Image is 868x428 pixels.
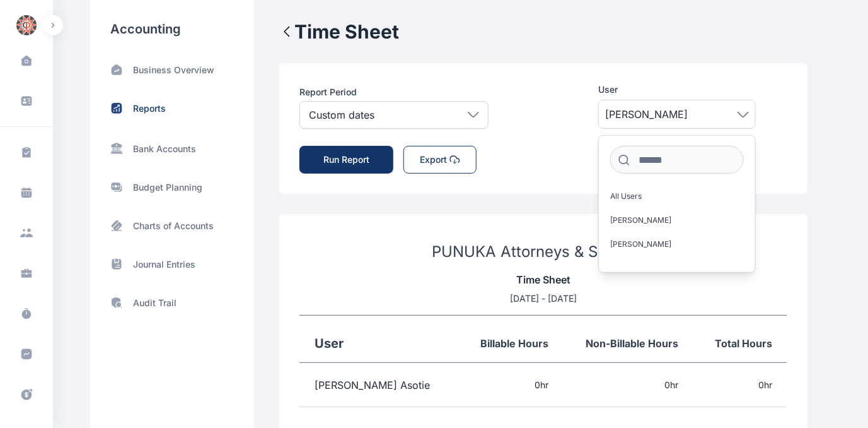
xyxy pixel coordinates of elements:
[110,141,123,155] img: SideBarBankIcon.97256624.svg
[110,181,123,194] img: moneys.97c8a2cc.svg
[133,143,196,155] p: Bank Accounts
[564,316,694,363] th: Non-Billable Hours
[133,258,195,271] p: Journal Entries
[605,107,688,122] span: [PERSON_NAME]
[133,297,176,309] p: Audit Trail
[110,181,234,194] a: Budget Planning
[598,83,618,96] span: User
[133,181,202,194] p: Budget Planning
[110,20,234,38] h3: Accounting
[110,296,123,309] img: shield-search.e37bf0af.svg
[299,86,489,98] p: Report Period
[110,258,123,271] img: archive-book.469f2b76.svg
[110,63,234,76] a: Business Overview
[110,102,234,115] a: Reports
[610,215,671,225] span: [PERSON_NAME]
[110,219,234,232] a: Charts of Accounts
[299,146,393,174] button: Run Report
[694,363,787,407] td: 0 hr
[110,258,234,271] a: Journal Entries
[133,102,166,115] p: Reports
[694,316,787,363] th: Total Hours
[110,140,234,155] a: Bank Accounts
[460,363,564,407] td: 0 hr
[299,292,787,305] p: [DATE] - [DATE]
[299,316,460,363] th: User
[294,20,399,43] h2: Time Sheet
[110,219,123,232] img: card-pos.ab3033c8.svg
[403,146,477,174] button: Export
[133,64,214,76] p: Business Overview
[309,110,374,120] p: Custom dates
[110,296,234,309] a: Audit Trail
[299,363,460,407] td: [PERSON_NAME] Asotie
[299,242,787,262] h3: PUNUKA Attorneys & Solicitors
[299,272,787,287] p: Time Sheet
[610,239,671,249] span: [PERSON_NAME]
[564,363,694,407] td: 0 hr
[460,316,564,363] th: Billable Hours
[110,102,123,115] img: status-up.570d3177.svg
[610,191,642,201] span: All Users
[133,220,214,232] p: Charts of Accounts
[279,24,294,39] img: LeftArrow.3c408d31.svg
[110,63,123,76] img: home-trend-up.185bc2c3.svg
